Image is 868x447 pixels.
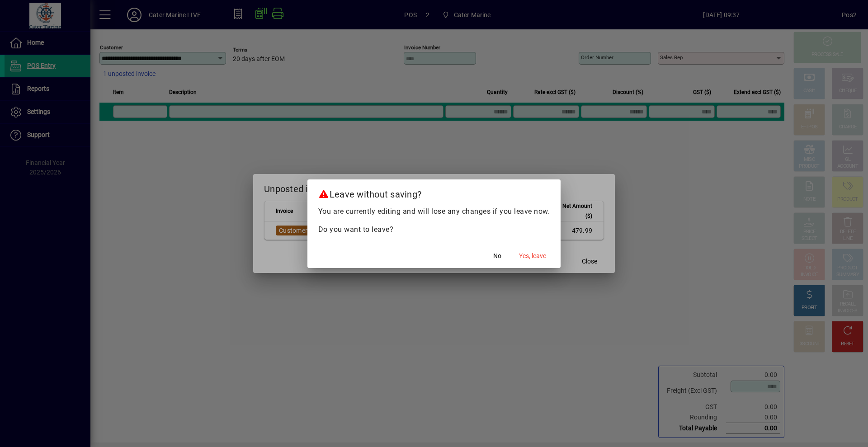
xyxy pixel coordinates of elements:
button: No [483,248,512,264]
p: You are currently editing and will lose any changes if you leave now. [318,206,550,217]
span: No [493,251,501,261]
span: Yes, leave [519,251,546,261]
h2: Leave without saving? [307,179,561,206]
button: Yes, leave [515,248,550,264]
p: Do you want to leave? [318,224,550,235]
